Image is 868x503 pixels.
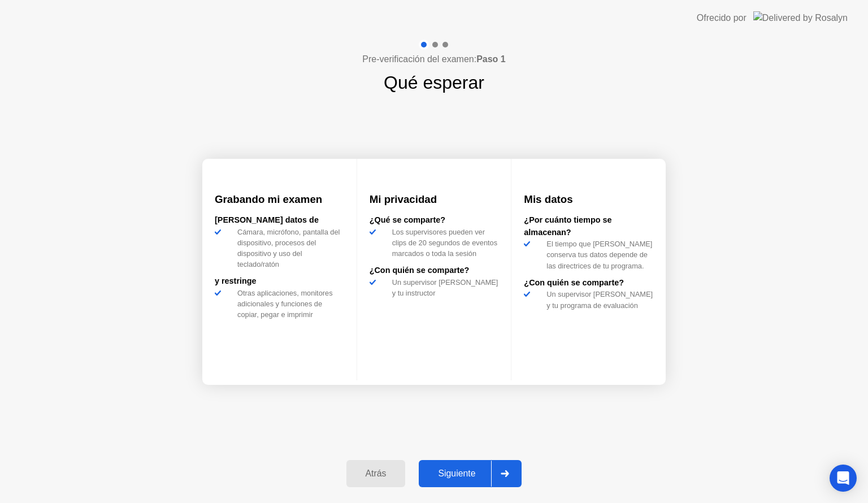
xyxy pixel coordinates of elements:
div: y restringe [215,275,344,288]
h3: Grabando mi examen [215,192,344,207]
div: [PERSON_NAME] datos de [215,214,344,227]
div: ¿Con quién se comparte? [524,277,653,289]
div: Siguiente [422,469,491,479]
img: Delivered by Rosalyn [753,11,848,24]
div: ¿Con quién se comparte? [370,264,499,277]
div: ¿Qué se comparte? [370,214,499,227]
h4: Pre-verificación del examen: [362,53,505,66]
div: Los supervisores pueden ver clips de 20 segundos de eventos marcados o toda la sesión [388,227,499,259]
b: Paso 1 [476,54,506,64]
div: Un supervisor [PERSON_NAME] y tu programa de evaluación [542,289,653,310]
div: Atrás [350,469,402,479]
h3: Mi privacidad [370,192,499,207]
h3: Mis datos [524,192,653,207]
button: Siguiente [419,460,522,487]
button: Atrás [346,460,406,487]
div: Open Intercom Messenger [830,465,857,492]
div: Un supervisor [PERSON_NAME] y tu instructor [388,277,499,298]
h1: Qué esperar [384,69,484,96]
div: Ofrecido por [697,11,747,25]
div: ¿Por cuánto tiempo se almacenan? [524,214,653,239]
div: El tiempo que [PERSON_NAME] conserva tus datos depende de las directrices de tu programa. [542,239,653,271]
div: Otras aplicaciones, monitores adicionales y funciones de copiar, pegar e imprimir [233,288,344,320]
div: Cámara, micrófono, pantalla del dispositivo, procesos del dispositivo y uso del teclado/ratón [233,227,344,270]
